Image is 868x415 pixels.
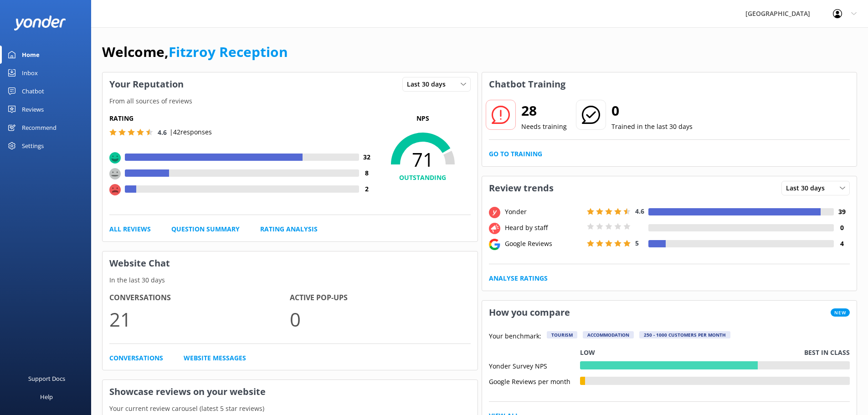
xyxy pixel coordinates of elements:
span: Last 30 days [786,183,830,193]
div: Google Reviews [503,239,585,249]
a: Go to Training [489,149,542,159]
div: Support Docs [28,369,65,388]
p: From all sources of reviews [103,96,478,106]
span: 4.6 [158,128,167,137]
p: Trained in the last 30 days [611,122,693,132]
div: Yonder [503,207,585,217]
div: Help [40,388,53,406]
p: 21 [109,304,290,334]
h3: Chatbot Training [482,72,572,96]
h3: How you compare [482,301,577,324]
div: Tourism [547,331,577,338]
p: Your current review carousel (latest 5 star reviews) [103,404,478,414]
p: Your benchmark: [489,331,541,342]
h3: Review trends [482,176,560,200]
h2: 0 [611,100,693,122]
div: Accommodation [583,331,634,338]
span: New [831,308,850,317]
div: Recommend [22,118,56,137]
span: 5 [635,239,639,247]
h4: 32 [359,152,375,162]
div: Chatbot [22,82,44,100]
h2: 28 [521,100,567,122]
h4: Active Pop-ups [290,292,470,304]
span: Last 30 days [407,79,451,89]
div: Home [22,46,40,64]
h4: 0 [834,223,850,233]
a: Conversations [109,353,163,363]
h3: Your Reputation [103,72,190,96]
div: Settings [22,137,44,155]
h4: Conversations [109,292,290,304]
h3: Website Chat [103,251,478,275]
p: In the last 30 days [103,275,478,285]
a: Website Messages [184,353,246,363]
a: Analyse Ratings [489,273,548,283]
p: Needs training [521,122,567,132]
span: 4.6 [635,207,644,215]
h4: 8 [359,168,375,178]
p: Best in class [804,348,850,358]
h4: 4 [834,239,850,249]
div: Inbox [22,64,38,82]
div: Yonder Survey NPS [489,361,580,369]
div: Reviews [22,100,44,118]
a: Question Summary [171,224,240,234]
span: 71 [375,148,471,171]
h4: OUTSTANDING [375,173,471,183]
h4: 2 [359,184,375,194]
div: 250 - 1000 customers per month [639,331,730,338]
h4: 39 [834,207,850,217]
a: All Reviews [109,224,151,234]
p: NPS [375,113,471,123]
div: Heard by staff [503,223,585,233]
p: | 42 responses [169,127,212,137]
div: Google Reviews per month [489,377,580,385]
h5: Rating [109,113,375,123]
h3: Showcase reviews on your website [103,380,478,404]
p: Low [580,348,595,358]
h1: Welcome, [102,41,288,63]
img: yonder-white-logo.png [14,15,66,31]
a: Fitzroy Reception [169,42,288,61]
a: Rating Analysis [260,224,318,234]
p: 0 [290,304,470,334]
